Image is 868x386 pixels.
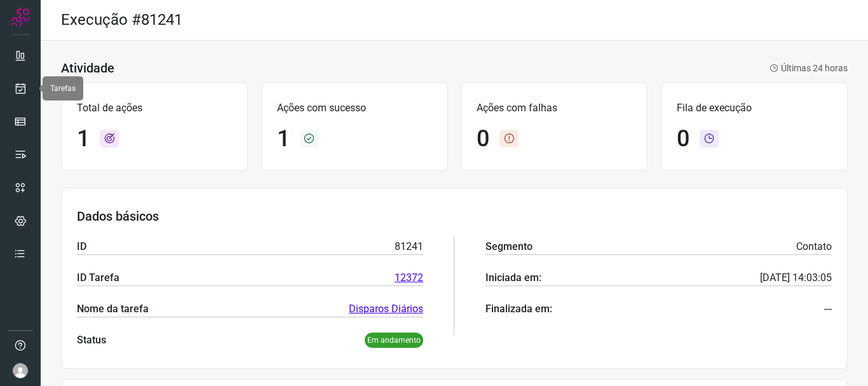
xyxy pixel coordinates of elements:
p: Iniciada em: [485,270,541,286]
h1: 1 [277,125,290,153]
p: Ações com sucesso [277,100,432,116]
p: Total de ações [77,100,232,116]
img: Logo [11,8,30,27]
a: Disparos Diários [349,301,423,317]
p: [DATE] 14:03:05 [760,270,832,286]
p: Em andamento [365,333,423,348]
p: Finalizada em: [485,301,552,317]
img: avatar-user-boy.jpg [13,363,28,378]
p: Fila de execução [677,100,832,116]
p: ID [77,239,86,254]
p: ID Tarefa [77,270,119,286]
h3: Atividade [61,60,114,76]
p: Nome da tarefa [77,301,149,317]
p: Segmento [485,239,532,254]
h1: 1 [77,125,90,153]
p: --- [824,301,832,317]
h1: 0 [477,125,489,153]
span: Tarefas [50,84,76,93]
p: 81241 [395,239,423,254]
a: 12372 [395,270,423,286]
h2: Execução #81241 [61,11,182,29]
p: Contato [796,239,832,254]
p: Status [77,333,106,348]
h1: 0 [677,125,689,153]
p: Últimas 24 horas [770,62,848,75]
h3: Dados básicos [77,209,832,224]
p: Ações com falhas [477,100,632,116]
